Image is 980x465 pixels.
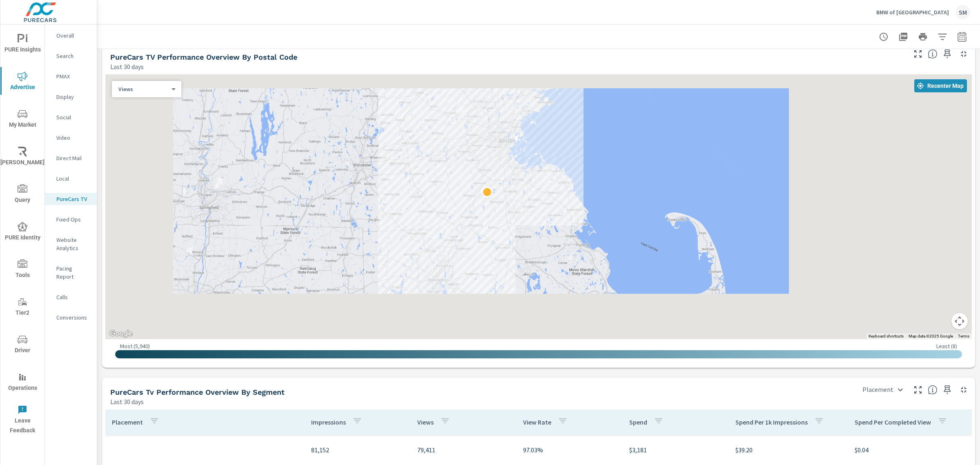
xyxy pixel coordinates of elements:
div: Views [112,85,175,93]
p: Views [118,85,168,93]
div: Pacing Report [45,262,97,283]
p: View Rate [523,418,551,426]
button: Select Date Range [954,29,970,45]
span: Query [3,184,42,205]
p: BMW of [GEOGRAPHIC_DATA] [876,9,949,16]
div: Search [45,50,97,62]
div: Direct Mail [45,152,97,164]
p: Direct Mail [56,154,90,162]
p: Impressions [311,418,346,426]
p: Social [56,113,90,121]
span: Operations [3,372,42,393]
button: Apply Filters [934,29,951,45]
p: Spend Per Completed View [855,418,931,426]
p: Conversions [56,313,90,322]
span: Advertise [3,72,42,92]
div: nav menu [0,25,45,438]
span: Recenter Map [918,82,964,89]
p: $3,181 [629,445,722,455]
span: Save this to your personalized report [941,47,954,60]
button: Minimize Widget [957,383,970,396]
p: Placement [112,418,143,426]
p: Last 30 days [110,397,144,407]
p: Display [56,93,90,101]
a: Terms (opens in new tab) [958,334,969,338]
p: Least ( 8 ) [936,342,957,350]
p: Fixed Ops [56,215,90,224]
button: Make Fullscreen [911,383,924,396]
div: PMAX [45,70,97,83]
div: Social [45,111,97,123]
div: Calls [45,291,97,303]
div: Placement [857,382,908,397]
div: Local [45,172,97,185]
p: Last 30 days [110,62,144,72]
p: PMAX [56,72,90,80]
p: Website Analytics [56,236,90,252]
span: Save this to your personalized report [941,383,954,396]
button: Minimize Widget [957,47,970,60]
span: Leave Feedback [3,405,42,436]
img: Google [107,329,134,339]
p: $0.04 [855,445,965,455]
span: [PERSON_NAME] [3,147,42,168]
button: Recenter Map [914,79,967,92]
button: Make Fullscreen [911,47,924,60]
p: Spend Per 1k Impressions [735,418,808,426]
p: Pacing Report [56,264,90,281]
span: PURE Insights [3,34,42,55]
p: PureCars TV [56,195,90,203]
p: Calls [56,293,90,301]
div: Video [45,132,97,144]
p: Views [417,418,434,426]
h5: PureCars TV Performance Overview By Postal Code [110,53,297,61]
span: Driver [3,335,42,355]
div: PureCars TV [45,193,97,205]
p: Video [56,134,90,142]
button: Print Report [915,29,931,45]
button: "Export Report to PDF" [895,29,911,45]
a: Open this area in Google Maps (opens a new window) [107,329,134,339]
div: Fixed Ops [45,213,97,226]
button: Keyboard shortcuts [869,333,904,339]
span: My Market [3,109,42,130]
p: Local [56,174,90,183]
div: Website Analytics [45,234,97,254]
div: Display [45,91,97,103]
h5: PureCars Tv Performance Overview By Segment [110,388,285,396]
span: Tier2 [3,297,42,318]
div: Conversions [45,311,97,324]
div: Overall [45,29,97,42]
button: Map camera controls [951,313,968,329]
p: Search [56,52,90,60]
span: Tools [3,259,42,280]
span: Understand PureCars TV performance data by postal code. Individual postal codes can be selected a... [928,49,938,59]
p: 81,152 [311,445,404,455]
p: $39.20 [735,445,842,455]
p: Spend [629,418,647,426]
p: 79,411 [417,445,510,455]
div: SM [955,5,970,20]
span: This is a summary of PureCars TV performance by various segments. Use the dropdown in the top rig... [928,385,938,395]
span: PURE Identity [3,222,42,243]
p: Overall [56,31,90,40]
p: Most ( 5,940 ) [120,342,150,350]
span: Map data ©2025 Google [909,334,953,338]
p: 97.03% [523,445,616,455]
